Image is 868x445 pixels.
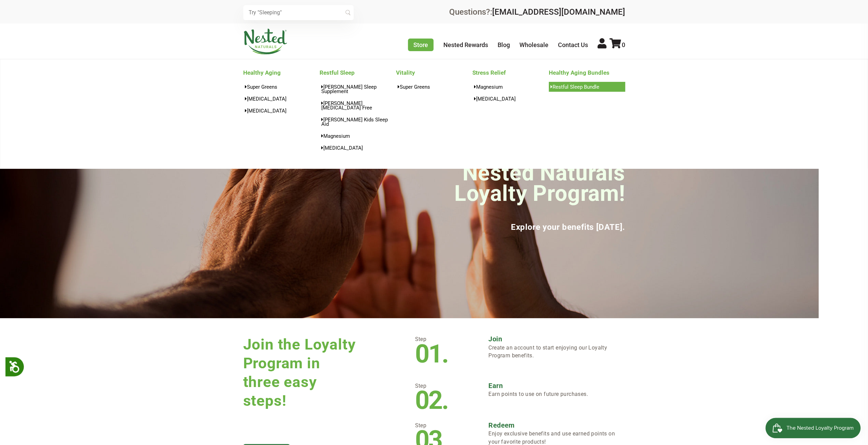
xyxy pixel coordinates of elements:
[549,82,625,92] a: Restful Sleep Bundle
[320,67,396,78] a: Restful Sleep
[396,67,472,78] a: Vitality
[498,41,510,48] a: Blog
[443,41,488,48] a: Nested Rewards
[488,335,625,359] p: Create an account to start enjoying our Loyalty Program benefits.
[558,41,588,48] a: Contact Us
[320,98,396,113] a: [PERSON_NAME][MEDICAL_DATA] Free
[243,214,625,235] h3: Explore your benefits [DATE].
[488,335,502,343] strong: Join
[320,143,396,153] a: [MEDICAL_DATA]
[449,8,625,16] div: Questions?:
[415,343,478,365] h3: 01.
[320,82,396,96] a: [PERSON_NAME] Sleep Supplement
[408,39,433,51] a: Store
[488,382,503,390] strong: Earn
[243,106,320,116] a: [MEDICAL_DATA]
[488,382,625,398] p: Earn points to use on future purchases.
[622,41,625,48] span: 0
[609,41,625,48] a: 0
[396,82,472,92] a: Super Greens
[243,335,358,410] h2: Join the Loyalty Program in three easy steps!
[472,67,549,78] a: Stress Relief
[415,390,478,411] h3: 02.
[415,382,478,390] p: Step
[765,418,861,438] iframe: Button to open loyalty program pop-up
[243,67,320,78] a: Healthy Aging
[320,131,396,141] a: Magnesium
[472,82,549,92] a: Magnesium
[488,421,514,429] strong: Redeem
[415,335,478,343] p: Step
[492,7,625,17] a: [EMAIL_ADDRESS][DOMAIN_NAME]
[519,41,548,48] a: Wholesale
[415,421,478,429] p: Step
[472,94,549,104] a: [MEDICAL_DATA]
[243,29,288,55] img: Nested Naturals
[243,94,320,104] a: [MEDICAL_DATA]
[243,5,354,20] input: Try "Sleeping"
[243,82,320,92] a: Super Greens
[549,67,625,78] a: Healthy Aging Bundles
[320,115,396,129] a: [PERSON_NAME] Kids Sleep Aid
[434,143,625,204] h1: Welcome to Nested Naturals Loyalty Program!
